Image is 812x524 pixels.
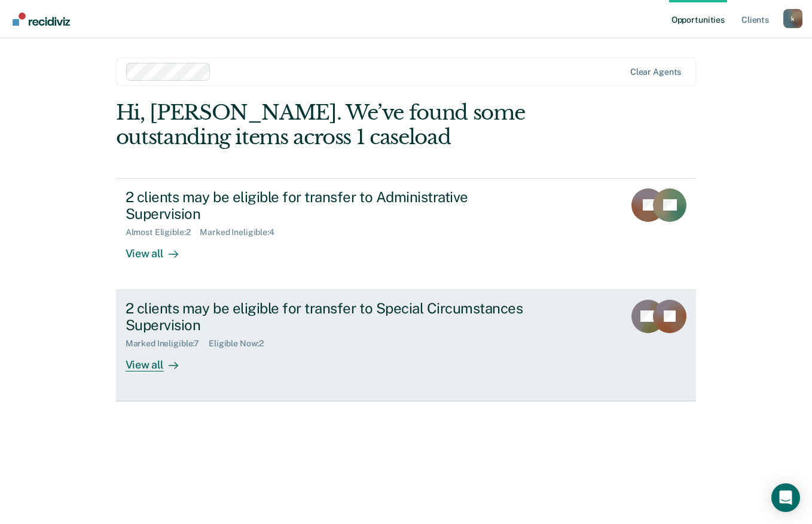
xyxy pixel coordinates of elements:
[200,227,283,237] div: Marked Ineligible : 4
[783,9,802,28] div: k
[126,300,545,334] div: 2 clients may be eligible for transfer to Special Circumstances Supervision
[116,100,580,150] div: Hi, [PERSON_NAME]. We’ve found some outstanding items across 1 caseload
[116,290,697,401] a: 2 clients may be eligible for transfer to Special Circumstances SupervisionMarked Ineligible:7Eli...
[126,188,545,223] div: 2 clients may be eligible for transfer to Administrative Supervision
[126,227,200,237] div: Almost Eligible : 2
[13,13,70,26] img: Recidiviz
[126,349,193,372] div: View all
[126,237,193,261] div: View all
[126,339,209,349] div: Marked Ineligible : 7
[783,9,802,28] button: Profile dropdown button
[630,67,681,77] div: Clear agents
[209,339,273,349] div: Eligible Now : 2
[116,178,697,290] a: 2 clients may be eligible for transfer to Administrative SupervisionAlmost Eligible:2Marked Ineli...
[771,483,800,512] div: Open Intercom Messenger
